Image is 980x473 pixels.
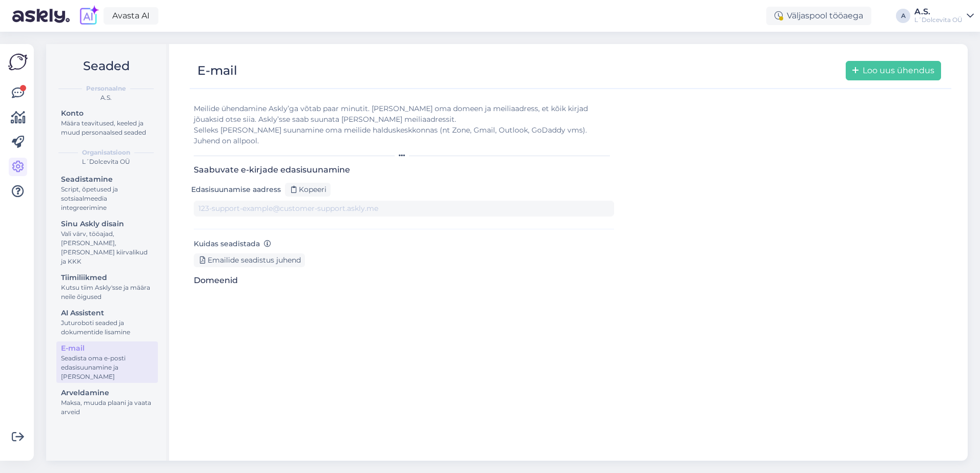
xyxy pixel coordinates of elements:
div: Maksa, muuda plaani ja vaata arveid [61,398,153,417]
div: A.S. [914,8,963,16]
h2: Seaded [54,56,158,76]
div: Määra teavitused, keeled ja muud personaalsed seaded [61,119,153,137]
div: Sinu Askly disain [61,219,153,229]
div: L´Dolcevita OÜ [54,157,158,166]
div: A.S. [54,93,158,102]
div: Vali värv, tööajad, [PERSON_NAME], [PERSON_NAME] kiirvalikud ja KKK [61,229,153,266]
div: Juturoboti seaded ja dokumentide lisamine [61,318,153,337]
a: AI AssistentJuturoboti seaded ja dokumentide lisamine [56,306,158,338]
a: A.S.L´Dolcevita OÜ [914,8,974,24]
a: ArveldamineMaksa, muuda plaani ja vaata arveid [56,386,158,418]
label: Edasisuunamise aadress [191,184,281,195]
div: Seadista oma e-posti edasisuunamine ja [PERSON_NAME] [61,354,153,381]
div: A [896,9,910,23]
div: L´Dolcevita OÜ [914,16,963,24]
div: Kopeeri [285,183,331,197]
a: KontoMäära teavitused, keeled ja muud personaalsed seaded [56,106,158,139]
div: Meilide ühendamine Askly’ga võtab paar minutit. [PERSON_NAME] oma domeen ja meiliaadress, et kõik... [194,103,614,146]
b: Organisatsioon [82,148,130,157]
b: Personaalne [86,84,126,93]
a: SeadistamineScript, õpetused ja sotsiaalmeedia integreerimine [56,173,158,214]
div: AI Assistent [61,308,153,318]
div: Emailide seadistus juhend [194,253,305,267]
div: Script, õpetused ja sotsiaalmeedia integreerimine [61,185,153,212]
label: Kuidas seadistada [194,239,271,249]
div: Seadistamine [61,174,153,185]
img: Askly Logo [8,52,28,72]
h3: Saabuvate e-kirjade edasisuunamine [194,165,614,175]
button: Loo uus ühendus [846,61,941,80]
div: Väljaspool tööaega [766,7,871,25]
div: E-mail [61,343,153,354]
div: Arveldamine [61,388,153,398]
input: 123-support-example@customer-support.askly.me [194,201,614,217]
div: Kutsu tiim Askly'sse ja määra neile õigused [61,283,153,302]
div: E-mail [197,61,237,80]
h3: Domeenid [194,275,614,285]
img: explore-ai [78,5,99,27]
a: E-mailSeadista oma e-posti edasisuunamine ja [PERSON_NAME] [56,341,158,383]
div: Tiimiliikmed [61,272,153,283]
a: Sinu Askly disainVali värv, tööajad, [PERSON_NAME], [PERSON_NAME] kiirvalikud ja KKK [56,217,158,268]
a: TiimiliikmedKutsu tiim Askly'sse ja määra neile õigused [56,271,158,303]
div: Konto [61,108,153,119]
a: Avasta AI [104,7,158,25]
